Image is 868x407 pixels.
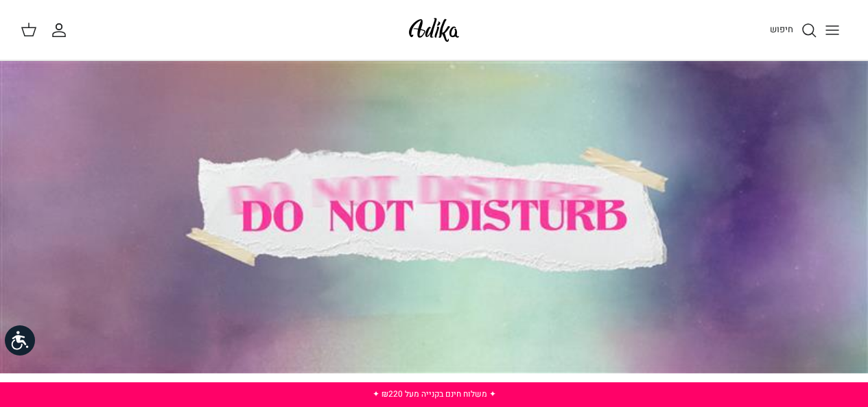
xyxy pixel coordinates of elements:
[373,388,496,400] a: ✦ משלוח חינם בקנייה מעל ₪220 ✦
[405,14,463,46] img: Adika IL
[51,22,73,38] a: החשבון שלי
[817,15,847,45] button: Toggle menu
[770,23,793,36] span: חיפוש
[770,22,817,38] a: חיפוש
